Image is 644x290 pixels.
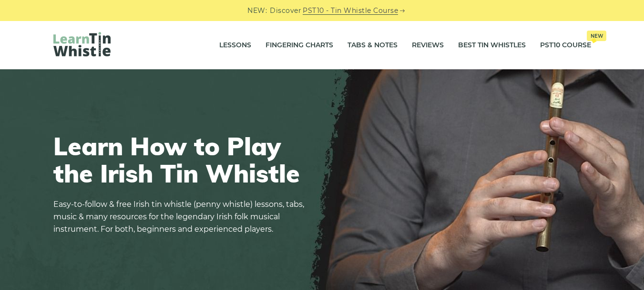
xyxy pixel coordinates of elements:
[458,33,526,57] a: Best Tin Whistles
[266,33,333,57] a: Fingering Charts
[587,31,606,41] span: New
[412,33,444,57] a: Reviews
[348,33,398,57] a: Tabs & Notes
[53,32,111,56] img: LearnTinWhistle.com
[540,33,591,57] a: PST10 CourseNew
[53,198,311,236] p: Easy-to-follow & free Irish tin whistle (penny whistle) lessons, tabs, music & many resources for...
[219,33,251,57] a: Lessons
[53,132,311,187] h1: Learn How to Play the Irish Tin Whistle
